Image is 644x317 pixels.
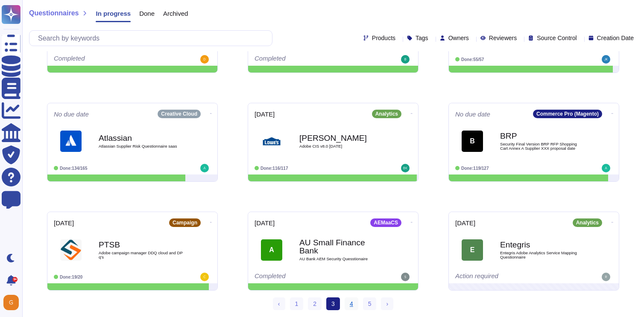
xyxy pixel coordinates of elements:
[54,55,158,64] div: Completed
[54,220,74,226] span: [DATE]
[158,110,201,118] div: Creative Cloud
[169,218,201,227] div: Campaign
[29,10,79,17] span: Questionnaires
[54,111,89,117] span: No due date
[401,273,410,281] img: user
[345,297,358,310] a: 4
[602,273,610,281] img: user
[489,35,517,41] span: Reviewers
[602,55,610,64] img: user
[299,238,385,255] b: AU Small Finance Bank
[326,297,340,310] span: 3
[139,10,155,17] span: Done
[597,35,634,41] span: Creation Date
[363,297,377,310] a: 5
[500,251,585,259] span: Entegris Adobe Analytics Service Mapping Questionnaire
[455,273,560,281] div: Action required
[261,166,288,171] span: Done: 116/117
[461,57,484,62] span: Done: 55/57
[500,132,585,140] b: BRP
[60,131,82,152] img: Logo
[500,142,585,150] span: Security Final Version BRP RFP Shopping Cart Annex A Supplier XXX proposal date
[372,35,395,41] span: Products
[99,241,184,249] b: PTSB
[200,55,209,64] img: user
[299,134,385,142] b: [PERSON_NAME]
[99,134,184,142] b: Atlassian
[401,164,410,172] img: user
[448,35,469,41] span: Owners
[60,239,82,261] img: Logo
[96,10,131,17] span: In progress
[163,10,188,17] span: Archived
[255,55,359,64] div: Completed
[370,218,401,227] div: AEMaaCS
[261,239,282,261] div: A
[12,277,18,282] div: 9+
[299,257,385,261] span: AU Bank AEM Security Quesstionaire
[416,35,428,41] span: Tags
[386,300,388,307] span: ›
[299,144,385,148] span: Adobe CIS v8.0 [DATE]
[573,218,602,227] div: Analytics
[461,166,489,171] span: Done: 119/127
[401,55,410,64] img: user
[455,111,490,117] span: No due date
[602,164,610,172] img: user
[255,273,359,281] div: Completed
[261,131,282,152] img: Logo
[2,293,25,312] button: user
[462,131,483,152] div: B
[372,110,401,118] div: Analytics
[34,31,272,46] input: Search by keywords
[3,295,19,310] img: user
[500,241,585,249] b: Entegris
[537,35,577,41] span: Source Control
[255,220,275,226] span: [DATE]
[99,144,184,148] span: Atlassian Supplier Risk Questionnaire saas
[255,111,275,117] span: [DATE]
[200,273,209,281] img: user
[60,166,88,171] span: Done: 134/165
[462,239,483,261] div: E
[308,297,322,310] a: 2
[278,300,280,307] span: ‹
[455,220,475,226] span: [DATE]
[290,297,304,310] a: 1
[99,251,184,259] span: Adobe campaign manager DDQ cloud and DP q's
[200,164,209,172] img: user
[60,275,82,279] span: Done: 19/20
[533,110,602,118] div: Commerce Pro (Magento)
